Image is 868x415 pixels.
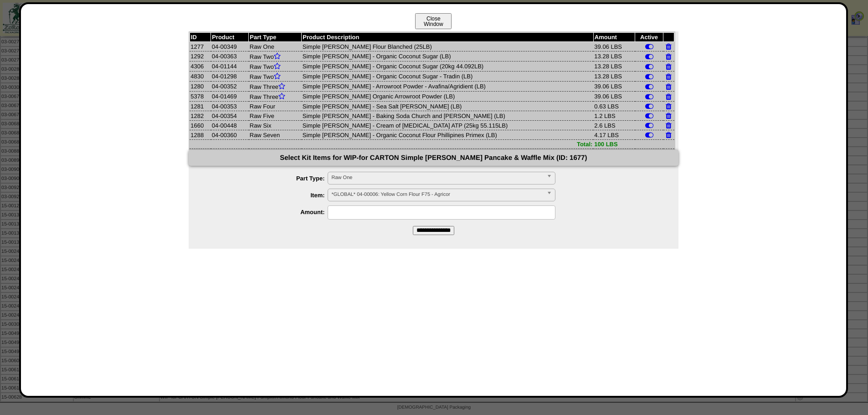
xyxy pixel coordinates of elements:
td: 04-01298 [211,72,249,82]
td: 4.17 LBS [593,130,635,140]
td: Raw Four [249,102,302,111]
td: Simple [PERSON_NAME] - Organic Coconut Flour Phillipines Primex (LB) [302,130,594,140]
td: 0.63 LBS [593,102,635,111]
td: 39.06 LBS [593,42,635,51]
td: Raw Five [249,111,302,121]
td: Raw Three [249,92,302,102]
td: 13.28 LBS [593,51,635,61]
td: 1280 [190,82,211,92]
td: 2.6 LBS [593,121,635,130]
span: Raw One [332,172,543,183]
td: Raw Two [249,51,302,61]
td: 1277 [190,42,211,51]
td: Simple [PERSON_NAME] - Arrowroot Powder - Avafina/Agridient (LB) [302,82,594,92]
td: 1288 [190,130,211,140]
td: Simple [PERSON_NAME] - Organic Coconut Sugar (20kg 44.092LB) [302,61,594,72]
td: Total: [190,140,593,149]
td: 04-00360 [211,130,249,140]
td: 04-00352 [211,82,249,92]
th: Product [211,33,249,42]
td: 4306 [190,61,211,72]
td: 04-00354 [211,111,249,121]
td: 5378 [190,92,211,102]
td: Simple [PERSON_NAME] Organic Arrowroot Powder (LB) [302,92,594,102]
td: 4830 [190,72,211,82]
td: Simple [PERSON_NAME] - Organic Coconut Sugar - Tradin (LB) [302,72,594,82]
button: CloseWindow [415,13,452,29]
td: Raw Two [249,72,302,82]
td: Simple [PERSON_NAME] - Baking Soda Church and [PERSON_NAME] (LB) [302,111,594,121]
th: Part Type [249,33,302,42]
label: Amount: [207,209,328,215]
label: Part Type: [207,175,328,182]
td: 04-00349 [211,42,249,51]
td: Simple [PERSON_NAME] - Organic Coconut Sugar (LB) [302,51,594,61]
td: Raw One [249,42,302,51]
td: 100 LBS [593,140,635,149]
th: Product Description [302,33,594,42]
td: 04-01144 [211,61,249,72]
td: Raw Three [249,82,302,92]
td: 13.28 LBS [593,61,635,72]
td: Raw Six [249,121,302,130]
td: 1292 [190,51,211,61]
td: 1282 [190,111,211,121]
td: 04-00353 [211,102,249,111]
td: Raw Two [249,61,302,72]
td: 13.28 LBS [593,72,635,82]
td: 1281 [190,102,211,111]
td: Simple [PERSON_NAME] - Sea Salt [PERSON_NAME] (LB) [302,102,594,111]
div: Select Kit Items for WIP-for CARTON Simple [PERSON_NAME] Pancake & Waffle Mix (ID: 1677) [189,150,678,166]
th: ID [190,33,211,42]
td: 1.2 LBS [593,111,635,121]
td: Raw Seven [249,130,302,140]
a: CloseWindow [414,20,452,27]
span: *GLOBAL* 04-00006: Yellow Corn Flour F75 - Agricor [332,189,543,200]
td: Simple [PERSON_NAME] Flour Blanched (25LB) [302,42,594,51]
label: Item: [207,192,328,199]
th: Active [635,33,663,42]
td: 39.06 LBS [593,92,635,102]
td: 04-00363 [211,51,249,61]
td: Simple [PERSON_NAME] - Cream of [MEDICAL_DATA] ATP (25kg 55.115LB) [302,121,594,130]
th: Amount [593,33,635,42]
td: 39.06 LBS [593,82,635,92]
td: 04-01469 [211,92,249,102]
td: 04-00448 [211,121,249,130]
td: 1660 [190,121,211,130]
